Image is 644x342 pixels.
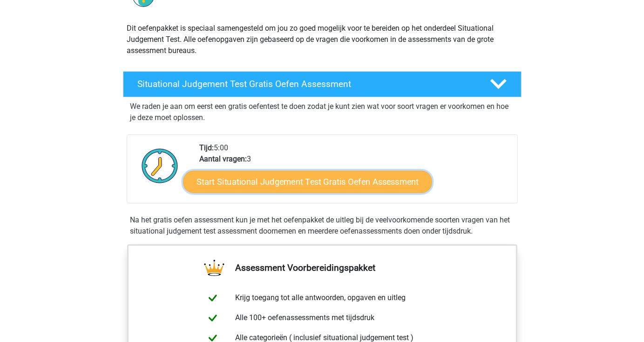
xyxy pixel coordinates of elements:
[127,23,517,56] p: Dit oefenpakket is speciaal samengesteld om jou zo goed mogelijk voor te bereiden op het onderdee...
[127,215,518,237] div: Na het gratis oefen assessment kun je met het oefenpakket de uitleg bij de veelvoorkomende soorte...
[192,142,517,203] div: 5:00 3
[130,101,514,123] p: We raden je aan om eerst een gratis oefentest te doen zodat je kunt zien wat voor soort vragen er...
[199,143,214,152] b: Tijd:
[183,171,432,193] a: Start Situational Judgement Test Gratis Oefen Assessment
[138,79,475,89] h4: Situational Judgement Test Gratis Oefen Assessment
[119,71,525,97] a: Situational Judgement Test Gratis Oefen Assessment
[199,154,247,163] b: Aantal vragen:
[136,142,183,189] img: Klok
